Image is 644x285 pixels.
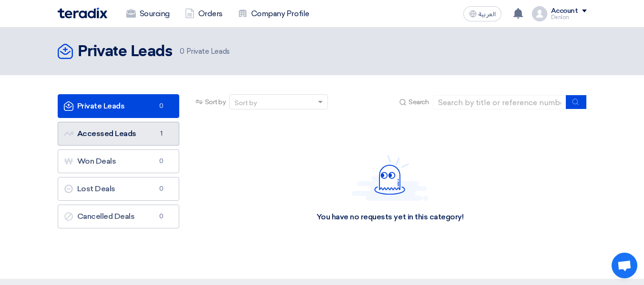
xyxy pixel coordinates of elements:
div: Open chat [612,253,637,278]
span: العربية [479,11,496,18]
span: Search [409,97,429,107]
a: Sourcing [119,3,177,24]
div: Sort by [235,98,257,108]
a: Orders [177,3,230,24]
span: 0 [156,184,167,194]
img: Hello [352,155,428,201]
a: Won Deals0 [58,149,179,173]
input: Search by title or reference number [433,95,566,109]
a: Lost Deals0 [58,177,179,201]
span: 0 [156,212,167,221]
span: 1 [156,129,167,138]
a: Accessed Leads1 [58,122,179,146]
span: 0 [180,47,184,56]
button: العربية [463,6,501,21]
a: Cancelled Deals0 [58,205,179,228]
span: Private Leads [180,46,229,57]
span: 0 [156,101,167,111]
h2: Private Leads [78,42,173,61]
span: 0 [156,157,167,166]
div: Denlon [551,15,587,20]
img: profile_test.png [532,6,547,21]
span: Sort by [205,97,226,107]
div: Account [551,7,578,15]
img: Teradix logo [58,8,107,19]
a: Company Profile [230,3,317,24]
div: You have no requests yet in this category! [317,212,464,222]
a: Private Leads0 [58,94,179,118]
